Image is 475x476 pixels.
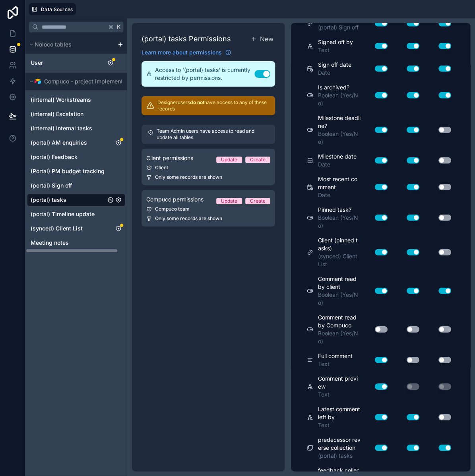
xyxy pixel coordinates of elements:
[318,161,357,168] span: Date
[146,164,270,171] div: Client
[318,360,353,368] span: Text
[318,275,361,291] span: Comment read by client
[27,236,125,249] a: Meeting notes
[221,157,237,163] div: Update
[190,99,204,105] strong: do not
[31,110,83,118] span: (internal) Escalation
[31,59,43,67] span: User
[318,191,361,199] span: Date
[146,154,193,162] span: Client permissions
[318,69,351,77] span: Date
[44,77,136,85] span: Compuco - project implementation
[29,3,76,15] button: Data Sources
[27,56,125,69] a: User
[318,23,359,31] span: (portal) Sign off
[31,124,92,132] span: (internal) Internal tasks
[116,24,122,30] span: K
[27,179,125,192] a: (portal) Sign off
[142,149,275,185] a: Client permissionsUpdateCreateClientOnly some records are shown
[41,6,73,12] span: Data Sources
[27,93,125,106] a: (internal) Workstreams
[318,175,361,191] span: Most recent comment
[318,214,361,230] span: Boolean (Yes/No)
[27,136,125,149] a: (portal) AM enquiries
[27,76,125,87] button: Airtable LogoCompuco - project implementation
[318,375,361,391] span: Comment preview
[318,206,361,214] span: Pinned task?
[318,38,353,46] span: Signed off by
[260,34,273,44] span: New
[249,33,275,45] button: New
[31,196,66,204] span: (portal) tasks
[318,83,361,91] span: Is archived?
[142,190,275,226] a: Compuco permissionsUpdateCreateCompuco teamOnly some records are shown
[155,174,222,180] span: Only some records are shown
[318,452,361,460] span: (portal) tasks
[318,236,361,252] span: Client (pinned tasks)
[27,165,125,178] a: (Portal) PM budget tracking
[27,222,125,235] a: (synced) Client List
[31,139,87,147] span: (portal) AM enquiries
[27,122,125,135] a: (internal) Internal tasks
[250,198,266,204] div: Create
[318,114,361,130] span: Milestone deadline?
[31,224,83,232] span: (synced) Client List
[318,130,361,146] span: Boolean (Yes/No)
[142,48,222,56] span: Learn more about permissions
[27,208,125,221] a: (portal) Timeline update
[155,215,222,222] span: Only some records are shown
[157,128,269,141] p: Team Admin users have access to read and update all tables
[31,96,91,104] span: (internal) Workstreams
[318,405,361,421] span: Latest comment left by
[146,206,270,212] div: Compuco team
[318,252,361,268] span: (synced) Client List
[318,436,361,452] span: predecessor reverse collection
[318,91,361,107] span: Boolean (Yes/No)
[318,313,361,329] span: Comment read by Compuco
[318,153,357,161] span: Milestone date
[146,195,204,203] span: Compuco permissions
[155,66,254,82] span: Access to '(portal) tasks' is currently restricted by permissions.
[318,61,351,69] span: Sign off date
[318,421,361,429] span: Text
[31,153,78,161] span: (portal) Feedback
[318,391,361,399] span: Text
[35,78,41,85] img: Airtable Logo
[31,182,72,190] span: (portal) Sign off
[318,291,361,307] span: Boolean (Yes/No)
[318,329,361,345] span: Boolean (Yes/No)
[31,239,69,247] span: Meeting notes
[31,210,95,218] span: (portal) Timeline update
[35,41,72,48] span: Noloco tables
[221,198,237,204] div: Update
[318,46,353,54] span: Text
[250,157,266,163] div: Create
[25,36,127,253] div: scrollable content
[27,193,125,206] a: (portal) tasks
[157,99,270,112] p: Designer users have access to any of these records
[27,39,114,50] button: Noloco tables
[31,167,105,175] span: (Portal) PM budget tracking
[142,33,231,45] h1: (portal) tasks Permissions
[27,108,125,120] a: (internal) Escalation
[318,352,353,360] span: Full comment
[142,48,231,56] a: Learn more about permissions
[27,151,125,163] a: (portal) Feedback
